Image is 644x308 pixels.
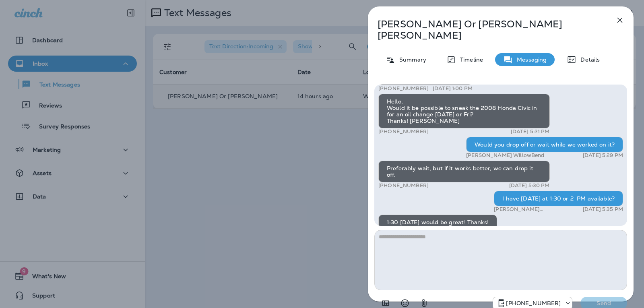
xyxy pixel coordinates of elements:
div: Preferably wait, but if it works better, we can drop it off. [378,161,550,182]
p: Details [576,56,600,63]
div: Hello, Would it be possible to sneak the 2008 Honda Civic in for an oil change [DATE] or Fri? Tha... [378,94,550,128]
p: Messaging [513,56,547,63]
p: [DATE] 5:35 PM [583,206,623,213]
p: [PHONE_NUMBER] [506,300,561,306]
p: [DATE] 5:21 PM [511,128,550,135]
p: [PHONE_NUMBER] [378,85,429,92]
div: +1 (813) 497-4455 [493,298,572,308]
p: [PERSON_NAME] WillowBend [466,152,544,159]
p: [PHONE_NUMBER] [378,182,429,189]
p: [DATE] 5:30 PM [509,182,550,189]
p: Summary [395,56,426,63]
p: Timeline [456,56,483,63]
div: Would you drop off or wait while we worked on it? [466,137,623,152]
p: [PERSON_NAME] WillowBend [494,206,571,213]
div: 1:30 [DATE] would be great! Thanks! [378,215,497,230]
p: [PHONE_NUMBER] [378,128,429,135]
p: [DATE] 1:00 PM [433,85,473,92]
p: [PERSON_NAME] Or [PERSON_NAME] [PERSON_NAME] [378,19,597,41]
p: [DATE] 5:29 PM [583,152,623,159]
div: I have [DATE] at 1:30 or 2 PM available? [494,191,623,206]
